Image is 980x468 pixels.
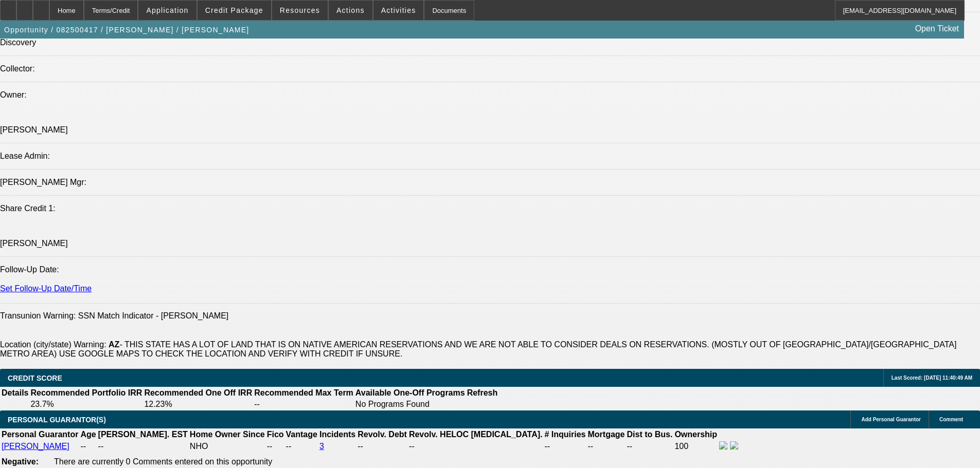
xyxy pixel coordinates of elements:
[627,441,673,452] td: --
[30,399,142,409] td: 23.7%
[892,375,972,381] span: Last Scored: [DATE] 11:40:49 AM
[544,441,586,452] td: --
[2,457,39,466] b: Negative:
[8,416,106,424] span: PERSONAL GUARANTOR(S)
[373,1,424,20] button: Activities
[674,441,718,452] td: 100
[254,388,354,398] th: Recommended Max Term
[54,457,272,466] span: There are currently 0 Comments entered on this opportunity
[98,430,188,439] b: [PERSON_NAME]. EST
[627,430,673,439] b: Dist to Bus.
[587,441,626,452] td: --
[719,441,727,450] img: facebook-icon.png
[4,26,249,34] span: Opportunity / 082500417 / [PERSON_NAME] / [PERSON_NAME]
[588,430,625,439] b: Mortgage
[272,1,328,20] button: Resources
[319,430,355,439] b: Incidents
[78,311,229,320] label: SSN Match Indicator - [PERSON_NAME]
[674,430,717,439] b: Ownership
[357,441,407,452] td: --
[8,374,62,382] span: CREDIT SCORE
[266,441,284,452] td: --
[336,6,365,14] span: Actions
[730,441,738,450] img: linkedin-icon.png
[30,388,142,398] th: Recommended Portfolio IRR
[138,1,196,20] button: Application
[80,430,96,439] b: Age
[144,388,253,398] th: Recommended One Off IRR
[329,1,372,20] button: Actions
[408,441,543,452] td: --
[80,441,96,452] td: --
[254,399,354,409] td: --
[2,442,69,451] a: [PERSON_NAME]
[267,430,284,439] b: Fico
[146,6,188,14] span: Application
[355,399,466,409] td: No Programs Found
[2,430,78,439] b: Personal Guarantor
[319,442,324,451] a: 3
[205,6,263,14] span: Credit Package
[355,388,466,398] th: Available One-Off Programs
[198,1,271,20] button: Credit Package
[98,441,188,452] td: --
[911,20,963,38] a: Open Ticket
[286,441,318,452] td: --
[358,430,407,439] b: Revolv. Debt
[190,430,265,439] b: Home Owner Since
[381,6,416,14] span: Activities
[109,340,119,349] b: AZ
[286,430,317,439] b: Vantage
[1,388,29,398] th: Details
[544,430,585,439] b: # Inquiries
[409,430,543,439] b: Revolv. HELOC [MEDICAL_DATA].
[467,388,498,398] th: Refresh
[861,417,921,422] span: Add Personal Guarantor
[939,417,963,422] span: Comment
[189,441,265,452] td: NHO
[144,399,253,409] td: 12.23%
[280,6,320,14] span: Resources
